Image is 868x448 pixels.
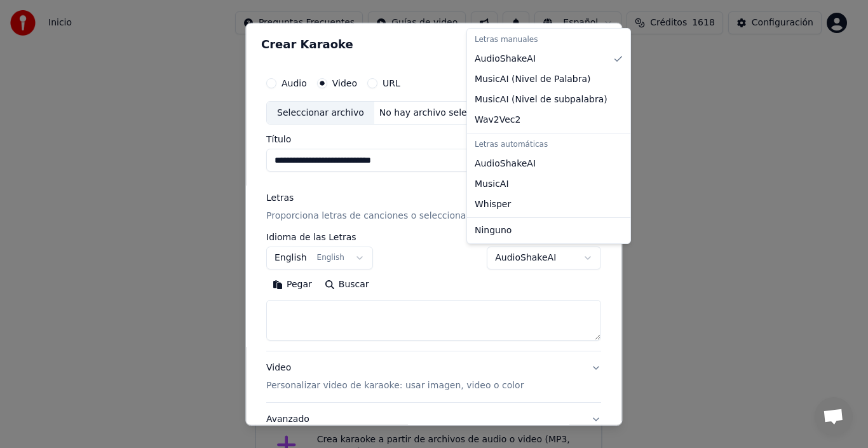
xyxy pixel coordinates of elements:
[475,224,512,237] span: Ninguno
[475,198,511,211] span: Whisper
[475,178,509,191] span: MusicAI
[470,31,628,49] div: Letras manuales
[475,93,607,106] span: MusicAI ( Nivel de subpalabra )
[475,114,520,126] span: Wav2Vec2
[470,136,628,154] div: Letras automáticas
[475,53,536,65] span: AudioShakeAI
[475,73,591,86] span: MusicAI ( Nivel de Palabra )
[475,158,536,170] span: AudioShakeAI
